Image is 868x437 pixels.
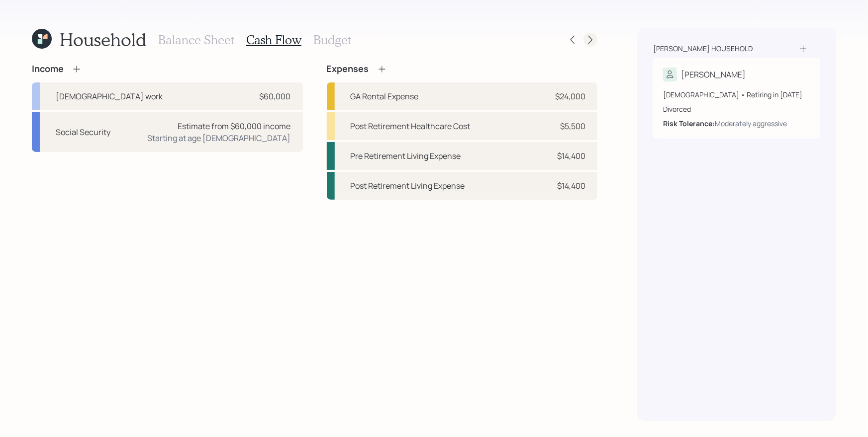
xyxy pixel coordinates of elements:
[681,69,746,80] div: [PERSON_NAME]
[60,29,146,50] h1: Household
[313,33,351,47] h3: Budget
[351,180,465,192] div: Post Retirement Living Expense
[557,180,585,192] div: $14,400
[148,132,291,144] div: Starting at age [DEMOGRAPHIC_DATA]
[260,90,291,102] div: $60,000
[32,64,64,74] h4: Income
[56,90,163,102] div: [DEMOGRAPHIC_DATA] work
[327,64,369,74] h4: Expenses
[56,126,110,138] div: Social Security
[560,120,585,132] div: $5,500
[663,89,810,100] div: [DEMOGRAPHIC_DATA] • Retiring in [DATE]
[246,33,301,47] h3: Cash Flow
[158,33,234,47] h3: Balance Sheet
[557,150,585,162] div: $14,400
[178,120,291,132] div: Estimate from $60,000 income
[351,120,471,132] div: Post Retirement Healthcare Cost
[555,90,585,102] div: $24,000
[351,150,461,162] div: Pre Retirement Living Expense
[715,118,787,129] div: Moderately aggressive
[351,90,419,102] div: GA Rental Expense
[663,104,810,114] div: Divorced
[653,44,753,54] div: [PERSON_NAME] household
[663,119,715,128] b: Risk Tolerance:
